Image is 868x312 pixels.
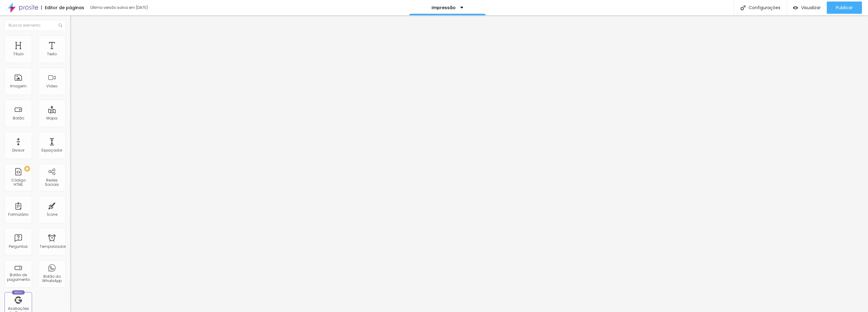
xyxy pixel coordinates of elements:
[42,274,62,283] font: Botão do WhatsApp
[47,51,57,57] font: Texto
[8,212,28,217] font: Formulário
[5,20,66,31] input: Buscar elemento
[13,51,24,57] font: Título
[46,116,57,121] font: Mapa
[793,5,798,10] img: view-1.svg
[7,272,30,282] font: Botão de pagamento
[59,24,62,27] img: Ícone
[42,148,62,153] font: Espaçador
[70,15,868,312] iframe: Editor
[12,148,24,153] font: Divisor
[90,5,148,10] font: Última versão salva em [DATE]
[749,5,780,11] font: Configurações
[45,178,59,187] font: Redes Sociais
[46,83,57,89] font: Vídeo
[14,291,23,294] font: Novo
[40,244,66,249] font: Temporizador
[801,5,821,11] font: Visualizar
[13,116,24,121] font: Botão
[827,2,862,14] button: Publicar
[11,178,26,187] font: Código HTML
[10,83,27,89] font: Imagem
[45,5,84,11] font: Editor de páginas
[47,212,57,217] font: Ícone
[9,244,28,249] font: Perguntas
[432,5,456,11] font: Impressão
[740,5,746,10] img: Ícone
[836,5,853,11] font: Publicar
[787,2,827,14] button: Visualizar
